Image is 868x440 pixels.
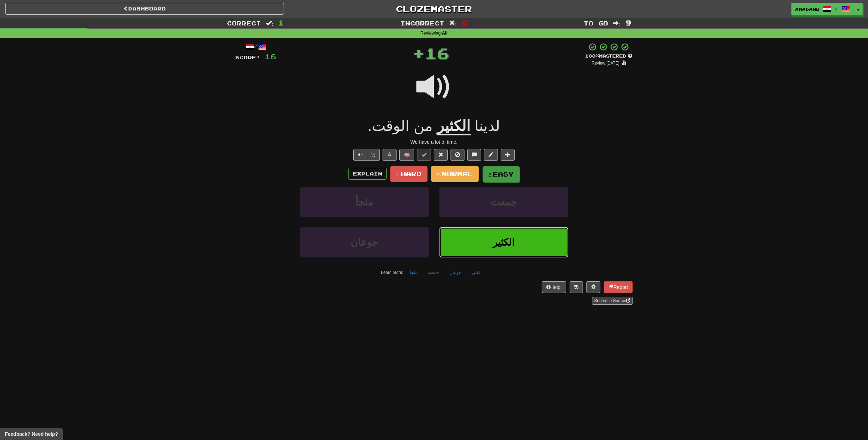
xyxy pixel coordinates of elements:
button: Add to collection (alt+a) [501,149,515,161]
span: من [414,118,433,134]
span: الوقت [372,118,409,134]
button: Help! [542,281,567,293]
a: Clozemaster [294,3,573,15]
button: جوعان [300,227,429,258]
strong: All [442,31,447,36]
span: : [266,20,274,26]
button: Edit sentence (alt+d) [484,149,498,161]
span: الكثير [493,237,515,248]
button: جمعت [439,187,568,217]
span: جمعت [491,197,517,208]
div: Mastered [585,53,633,59]
button: Ignore sentence (alt+i) [451,149,464,161]
span: Amadanb [795,6,820,12]
a: Dashboard [5,3,284,15]
button: ملجأ [300,187,429,217]
button: ½ [367,149,380,161]
span: Incorrect [400,20,444,27]
span: To go [584,20,608,27]
button: Play sentence audio (ctl+space) [353,149,367,161]
button: الكثير [439,227,568,258]
span: : [449,20,457,26]
span: / [835,6,838,10]
span: ملجأ [355,197,373,208]
span: Easy [493,170,514,178]
div: We have a lot of time. [236,139,633,146]
span: Open feedback widget [5,431,58,438]
span: Correct [227,20,261,27]
button: 1.Hard [390,166,428,182]
span: لدينا [475,118,500,134]
span: : [613,20,621,26]
small: 2. [437,171,441,177]
a: Amadanb / [791,3,854,15]
button: Discuss sentence (alt+u) [467,149,481,161]
button: Explain [348,168,387,180]
span: Normal [441,170,473,178]
small: 3. [489,172,493,178]
button: 2.Normal [431,166,479,182]
button: 🧠 [399,149,414,161]
span: 16 [425,44,449,62]
a: Sentence Source [592,297,632,305]
span: Score: [236,54,261,60]
button: Report [604,281,632,293]
button: Set this sentence to 100% Mastered (alt+m) [417,149,431,161]
button: Reset to 0% Mastered (alt+r) [434,149,448,161]
small: 1. [396,171,401,177]
span: 1 [278,18,284,27]
span: 0 [462,18,468,27]
small: Learn more: [381,270,403,275]
button: الكثير [468,267,486,278]
u: الكثير [437,118,471,135]
span: جوعان [351,237,378,248]
button: Round history (alt+y) [570,281,583,293]
button: جوعان [446,267,465,278]
span: Hard [401,170,422,178]
span: 9 [625,18,631,27]
span: + [413,43,425,64]
div: Text-to-speech controls [352,149,380,161]
div: / [236,43,277,51]
span: . [368,118,437,134]
button: Favorite sentence (alt+f) [383,149,397,161]
small: Review: [DATE] [592,61,620,66]
button: 3.Easy [483,166,520,182]
span: 100 % [585,53,599,59]
span: 16 [265,52,277,61]
button: جمعت [424,267,443,278]
button: ملجأ [406,267,422,278]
